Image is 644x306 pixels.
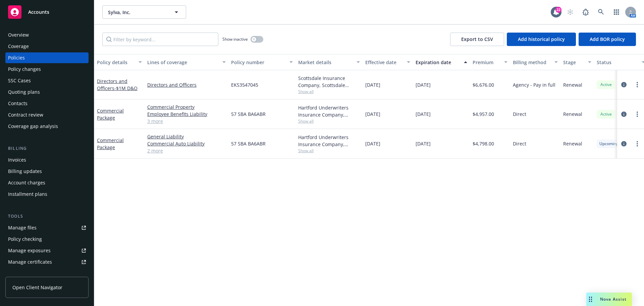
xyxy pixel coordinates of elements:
[298,59,353,66] div: Market details
[5,98,89,109] a: Contacts
[513,111,526,118] span: Direct
[8,177,45,188] div: Account charges
[97,78,138,91] a: Directors and Officers
[108,9,166,16] span: Sylva, Inc.
[365,140,380,147] span: [DATE]
[147,147,226,154] a: 2 more
[507,33,576,46] button: Add historical policy
[5,41,89,52] a: Coverage
[579,33,636,46] button: Add BOR policy
[599,141,619,147] span: Upcoming
[586,293,632,306] button: Nova Assist
[8,52,25,63] div: Policies
[8,234,42,245] div: Policy checking
[563,5,577,19] a: Start snowing
[563,111,582,118] span: Renewal
[231,111,266,118] span: 57 SBA BA6ABR
[8,257,52,267] div: Manage certificates
[473,111,494,118] span: $4,957.00
[5,3,89,21] a: Accounts
[597,59,638,66] div: Status
[461,36,493,42] span: Export to CSV
[5,110,89,120] a: Contract review
[8,222,37,233] div: Manage files
[513,59,550,66] div: Billing method
[231,140,266,147] span: 57 SBA BA6ABR
[5,145,89,152] div: Billing
[560,54,594,70] button: Stage
[5,87,89,97] a: Quoting plans
[599,111,613,117] span: Active
[5,75,89,86] a: SSC Cases
[5,234,89,245] a: Policy checking
[8,41,29,52] div: Coverage
[8,166,42,177] div: Billing updates
[231,59,285,66] div: Policy number
[363,54,413,70] button: Effective date
[416,59,460,66] div: Expiration date
[5,245,89,256] a: Manage exposures
[8,98,28,109] div: Contacts
[450,33,504,46] button: Export to CSV
[94,54,145,70] button: Policy details
[416,81,431,88] span: [DATE]
[102,5,186,19] button: Sylva, Inc.
[8,121,58,132] div: Coverage gap analysis
[298,148,360,154] span: Show all
[5,30,89,40] a: Overview
[8,155,26,165] div: Invoices
[555,7,561,13] div: 22
[5,121,89,132] a: Coverage gap analysis
[579,5,592,19] a: Report a Bug
[5,268,89,279] a: Manage claims
[147,133,226,140] a: General Liability
[12,284,62,291] span: Open Client Navigator
[416,111,431,118] span: [DATE]
[599,82,613,88] span: Active
[97,59,135,66] div: Policy details
[513,140,526,147] span: Direct
[8,245,51,256] div: Manage exposures
[365,111,380,118] span: [DATE]
[97,137,124,150] a: Commercial Package
[147,111,226,118] a: Employee Benefits Liability
[365,59,403,66] div: Effective date
[231,81,258,88] span: EKS3547045
[147,140,226,147] a: Commercial Auto Liability
[600,296,627,302] span: Nova Assist
[620,81,628,89] a: circleInformation
[513,81,555,88] span: Agency - Pay in full
[8,64,41,75] div: Policy changes
[296,54,363,70] button: Market details
[5,222,89,233] a: Manage files
[473,81,494,88] span: $6,676.00
[473,59,500,66] div: Premium
[28,9,49,15] span: Accounts
[620,110,628,118] a: circleInformation
[470,54,510,70] button: Premium
[145,54,228,70] button: Lines of coverage
[298,134,360,148] div: Hartford Underwriters Insurance Company, Hartford Insurance Group
[5,166,89,177] a: Billing updates
[8,189,47,200] div: Installment plans
[416,140,431,147] span: [DATE]
[563,59,584,66] div: Stage
[114,85,138,91] span: - $1M D&O
[298,118,360,124] span: Show all
[298,104,360,118] div: Hartford Underwriters Insurance Company, Hartford Insurance Group
[563,140,582,147] span: Renewal
[102,33,218,46] input: Filter by keyword...
[5,257,89,267] a: Manage certificates
[610,5,623,19] a: Switch app
[8,75,31,86] div: SSC Cases
[5,64,89,75] a: Policy changes
[147,59,218,66] div: Lines of coverage
[413,54,470,70] button: Expiration date
[97,107,124,121] a: Commercial Package
[633,110,641,118] a: more
[8,268,42,279] div: Manage claims
[473,140,494,147] span: $4,798.00
[590,36,625,42] span: Add BOR policy
[298,89,360,94] span: Show all
[5,177,89,188] a: Account charges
